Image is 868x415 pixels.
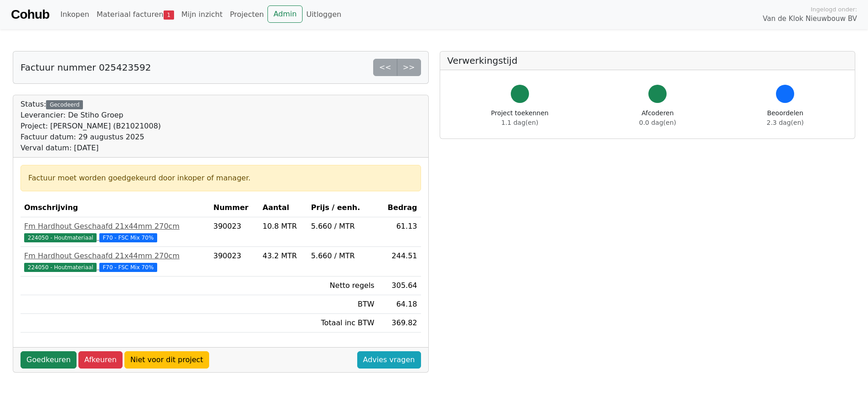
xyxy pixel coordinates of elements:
h5: Factuur nummer 025423592 [21,62,151,73]
div: Afcoderen [639,108,676,128]
a: Admin [267,5,303,23]
a: Niet voor dit project [124,351,209,369]
div: Gecodeerd [46,100,83,109]
td: Totaal inc BTW [308,314,378,333]
a: Afkeuren [78,351,123,369]
td: 390023 [210,247,259,277]
a: Cohub [11,4,49,26]
div: Project: [PERSON_NAME] (B21021008) [21,121,161,132]
div: 5.660 / MTR [311,251,375,261]
span: 2.3 dag(en) [767,119,804,126]
span: 224050 - Houtmateriaal [24,233,97,242]
span: 1.1 dag(en) [501,119,538,126]
th: Bedrag [378,199,421,217]
div: Status: [21,99,161,154]
th: Omschrijving [21,199,210,217]
div: Leverancier: De Stiho Groep [21,110,161,121]
a: Inkopen [56,5,92,24]
td: 305.64 [378,277,421,295]
th: Nummer [210,199,259,217]
td: BTW [308,295,378,314]
div: Fm Hardhout Geschaafd 21x44mm 270cm [24,251,206,261]
a: Goedkeuren [21,351,77,369]
a: Materiaal facturen1 [93,5,178,24]
div: Beoordelen [767,108,804,128]
a: Projecten [226,5,267,24]
div: Fm Hardhout Geschaafd 21x44mm 270cm [24,221,206,232]
th: Aantal [259,199,307,217]
div: Verval datum: [DATE] [21,143,161,154]
a: Uitloggen [303,5,345,24]
span: 1 [164,10,174,20]
a: Advies vragen [357,351,421,369]
div: Factuur moet worden goedgekeurd door inkoper of manager. [28,173,413,184]
a: Fm Hardhout Geschaafd 21x44mm 270cm224050 - Houtmateriaal F70 - FSC Mix 70% [24,251,206,272]
span: 224050 - Houtmateriaal [24,263,97,272]
div: Factuur datum: 29 augustus 2025 [21,132,161,143]
td: 61.13 [378,217,421,247]
span: F70 - FSC Mix 70% [99,263,158,272]
span: Van de Klok Nieuwbouw BV [763,14,857,24]
span: Ingelogd onder: [811,5,857,14]
td: 390023 [210,217,259,247]
div: 43.2 MTR [262,251,303,261]
td: 64.18 [378,295,421,314]
div: 10.8 MTR [262,221,303,232]
td: 369.82 [378,314,421,333]
span: F70 - FSC Mix 70% [99,233,158,242]
div: 5.660 / MTR [311,221,375,232]
div: Project toekennen [491,108,549,128]
th: Prijs / eenh. [308,199,378,217]
span: 0.0 dag(en) [639,119,676,126]
a: Mijn inzicht [178,5,226,24]
h5: Verwerkingstijd [447,55,848,66]
td: Netto regels [308,277,378,295]
td: 244.51 [378,247,421,277]
a: Fm Hardhout Geschaafd 21x44mm 270cm224050 - Houtmateriaal F70 - FSC Mix 70% [24,221,206,243]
